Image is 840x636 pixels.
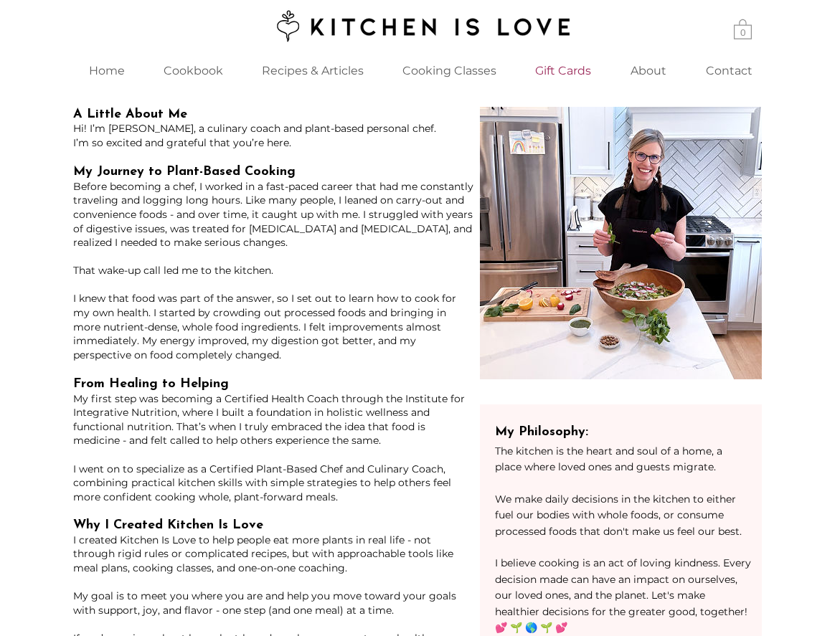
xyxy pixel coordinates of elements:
[699,55,760,86] p: Contact
[73,589,456,617] span: My goal is to meet you where you are and help you move toward your goals with support, joy, and f...
[480,107,762,379] img: About Author-or Intro-Jeannine kitchen_e
[82,55,132,86] p: Home
[623,55,674,86] p: About
[73,108,187,121] span: A Little About Me
[73,378,229,391] span: From Healing to Helping
[156,55,230,86] p: Cookbook
[528,55,598,86] p: Gift Cards
[73,122,436,149] span: Hi! I’m [PERSON_NAME], a culinary coach and plant-based personal chef. I’m so excited and gratefu...
[73,519,263,532] span: Why I Created Kitchen Is Love
[267,8,573,44] img: Kitchen is Love logo
[516,55,611,86] a: Gift Cards
[73,180,473,249] span: Before becoming a chef, I worked in a fast-paced career that had me constantly traveling and logg...
[686,55,772,86] a: Contact
[395,55,504,86] p: Cooking Classes
[495,426,588,439] span: My Philosophy:
[69,55,772,86] nav: Site
[734,18,752,39] a: Cart with 0 items
[73,264,273,277] span: That wake-up call led me to the kitchen.
[495,556,751,634] span: I believe cooking is an act of loving kindness. Every decision made can have an impact on ourselv...
[73,462,451,503] span: I went on to specialize as a Certified Plant-Based Chef and Culinary Coach, combining practical k...
[495,493,742,538] span: We make daily decisions in the kitchen to either fuel our bodies with whole foods, or consume pro...
[242,55,384,86] a: Recipes & Articles
[69,55,145,86] a: Home
[145,55,242,86] a: Cookbook
[384,55,516,86] div: Cooking Classes
[611,55,686,86] a: About
[495,445,722,473] span: The kitchen is the heart and soul of a home, a place where loved ones and guests migrate.
[740,27,745,38] text: 0
[73,533,453,574] span: I created Kitchen Is Love to help people eat more plants in real life - not through rigid rules o...
[73,292,456,361] span: I knew that food was part of the answer, so I set out to learn how to cook for my own health. I s...
[255,55,371,86] p: Recipes & Articles
[73,392,465,447] span: My first step was becoming a Certified Health Coach through the Institute for Integrative Nutriti...
[73,166,296,179] span: My Journey to Plant-Based Cooking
